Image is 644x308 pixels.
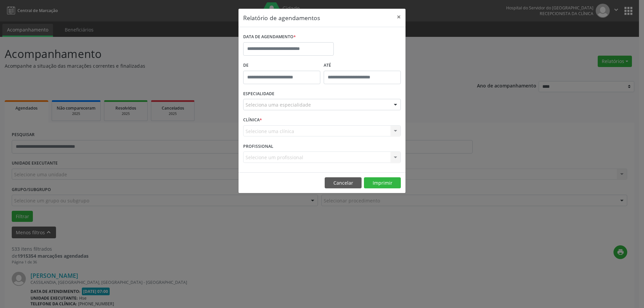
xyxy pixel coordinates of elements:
[364,177,401,189] button: Imprimir
[243,60,320,71] label: De
[392,9,406,25] button: Close
[243,141,273,151] label: PROFISSIONAL
[325,177,362,189] button: Cancelar
[243,115,262,125] label: CLÍNICA
[324,60,401,71] label: ATÉ
[243,13,320,22] h5: Relatório de agendamentos
[243,89,274,99] label: ESPECIALIDADE
[243,32,296,42] label: DATA DE AGENDAMENTO
[246,101,311,108] span: Seleciona uma especialidade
